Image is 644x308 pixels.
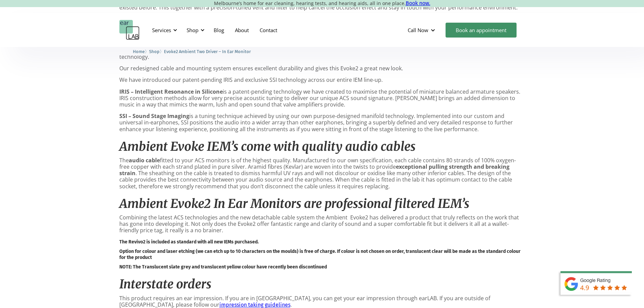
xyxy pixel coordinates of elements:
div: Call Now [402,20,442,40]
a: impression taking guidelines [219,302,290,308]
em: Ambient Evoke2 In Ear Monitors are professional filtered IEM’s [119,196,469,211]
span: Shop [149,49,160,54]
span: Home [133,49,145,54]
div: Shop [187,27,198,33]
em: Ambient Evoke IEM’s come with quality audio cables [119,139,415,154]
h5: NOTE: The Translucent slate grey and translucent yellow colour have recently been discontinued [119,264,525,270]
div: Shop [183,20,207,40]
div: Services [148,20,179,40]
a: Blog [208,20,230,40]
li: 〉 [149,48,164,55]
em: Interstate orders [119,277,211,292]
li: 〉 [133,48,149,55]
a: Evoke2 Ambient Two Driver – In Ear Monitor [164,48,251,54]
a: Home [133,48,145,54]
p: This product requires an ear impression. If you are in [GEOGRAPHIC_DATA], you can get your ear im... [119,295,525,308]
a: About [230,20,254,40]
strong: SSI – Sound Stage Imaging [119,112,189,120]
a: Book an appointment [446,23,517,38]
a: Contact [254,20,283,40]
div: Call Now [408,27,428,33]
p: We have introduced our patent-pending IRIS and exclusive SSI technology across our entire IEM lin... [119,77,525,83]
div: Services [152,27,171,33]
p: Combining the latest ACS technologies and the new detachable cable system the Ambient Evoke2 has ... [119,214,525,234]
p: is a tuning technique achieved by using our own purpose-designed manifold technology. Implemented... [119,113,525,133]
p: We have re-engineered our to take advantage of the latest technology available. Featuring our pat... [119,47,525,60]
p: Our redesigned cable and mounting system ensures excellent durability and gives this Evoke2 a gre... [119,65,525,72]
strong: exceptional pulling strength and breaking strain [119,163,509,177]
h5: Option for colour and laser etching (we can etch up to 10 characters on the moulds) is free of ch... [119,248,525,261]
p: is a patent-pending technology we have created to maximise the potential of miniature balanced ar... [119,89,525,108]
a: Shop [149,48,160,54]
strong: audio cable [129,157,160,164]
span: Evoke2 Ambient Two Driver – In Ear Monitor [164,49,251,54]
strong: IRIS – Intelligent Resonance in Silicone [119,88,223,95]
p: The fitted to your ACS monitors is of the highest quality. Manufactured to our own specification,... [119,157,525,190]
a: home [119,20,140,40]
h5: The Revivo2 is included as standard with all new IEMs purchased. [119,239,525,245]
